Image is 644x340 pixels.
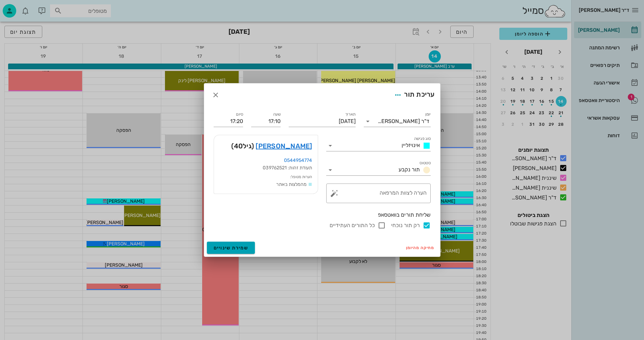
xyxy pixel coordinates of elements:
label: שעה [273,112,281,117]
span: אינויזליין [402,142,420,148]
label: סטטוס [420,161,431,166]
span: תור נקבע [399,166,420,173]
span: מחיקה מהיומן [406,245,435,250]
div: תעודת זהות: 039762521 [219,164,312,172]
div: סטטוסתור נקבע [326,165,431,175]
label: רק תור נוכחי [391,222,420,229]
div: עריכת תור [392,89,434,101]
label: תאריך [345,112,356,117]
div: יומןד"ר [PERSON_NAME] [364,116,431,127]
span: 40 [234,142,243,150]
small: הערות מטופל: [290,175,312,179]
div: שליחת תורים בוואטסאפ [214,211,431,219]
span: מהמלצות באתר [276,181,307,187]
div: ד"ר [PERSON_NAME] [378,118,429,124]
label: כל התורים העתידיים [330,222,375,229]
span: (גיל ) [231,141,254,151]
button: מחיקה מהיומן [403,243,437,252]
button: שמירת שינויים [207,242,255,254]
label: סוג פגישה [414,136,431,141]
a: 0544954774 [284,157,312,163]
label: יומן [425,112,431,117]
a: [PERSON_NAME] [256,141,312,151]
span: שמירת שינויים [214,245,248,251]
label: סיום [236,112,243,117]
